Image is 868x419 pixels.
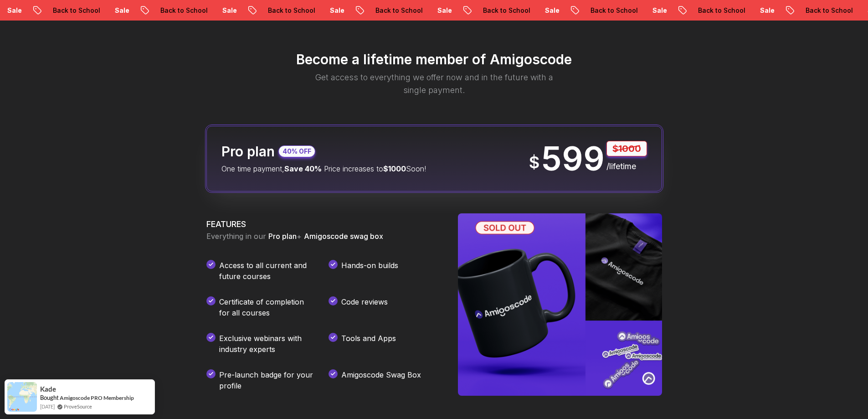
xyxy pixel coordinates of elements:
p: 599 [541,142,605,175]
p: Sale [573,6,602,15]
h2: Pro plan [221,143,275,160]
p: Sale [465,6,494,15]
p: Back to School [188,6,250,15]
p: Back to School [618,6,680,15]
span: Kade [40,385,56,393]
p: Access to all current and future courses [219,260,314,282]
img: Amigoscode SwagBox [458,213,662,396]
p: Sale [358,6,387,15]
p: Sale [35,6,64,15]
span: $1000 [383,164,406,173]
span: $ [529,153,539,171]
p: Sale [143,6,172,15]
a: ProveSource [64,403,92,410]
p: One time payment, Price increases to Soon! [221,163,426,174]
p: Sale [788,6,817,15]
p: Sale [680,6,709,15]
h2: Become a lifetime member of Amigoscode [161,51,708,67]
p: Amigoscode Swag Box [341,369,421,391]
p: Everything in our + [206,231,436,242]
p: 40% OFF [282,147,311,156]
span: Bought [40,394,59,401]
p: Get access to everything we offer now and in the future with a single payment. [303,71,565,97]
p: Hands-on builds [341,260,398,282]
span: Amigoscode swag box [304,232,383,241]
p: Back to School [726,6,788,15]
p: Sale [250,6,279,15]
p: Back to School [296,6,358,15]
span: Save 40% [284,164,322,173]
p: Code reviews [341,296,388,318]
span: [DATE] [40,403,55,410]
p: /lifetime [606,160,647,173]
p: $1000 [606,141,647,156]
p: Certificate of completion for all courses [219,296,314,318]
p: Tools and Apps [341,333,396,355]
p: Back to School [81,6,143,15]
p: Back to School [511,6,573,15]
a: Amigoscode PRO Membership [60,394,134,401]
p: Back to School [403,6,465,15]
span: Pro plan [268,232,297,241]
img: provesource social proof notification image [7,382,37,412]
p: Exclusive webinars with industry experts [219,333,314,355]
h3: FEATURES [206,218,436,231]
p: Pre-launch badge for your profile [219,369,314,391]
